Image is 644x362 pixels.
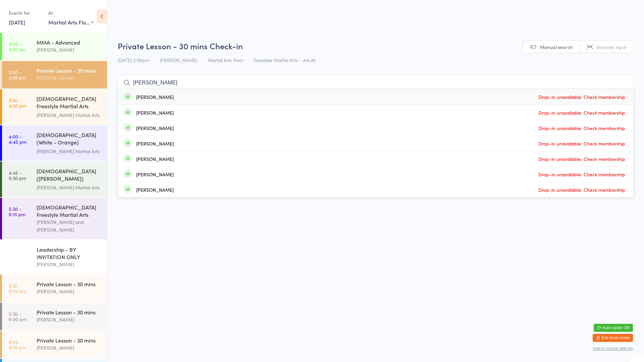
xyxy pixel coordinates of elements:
div: [PERSON_NAME] [136,187,174,192]
a: [DATE] [9,18,25,26]
span: [PERSON_NAME] [160,57,197,63]
span: Drop-in unavailable: Check membership [537,185,627,195]
a: 5:30 -6:00 pmPrivate Lesson - 30 mins[PERSON_NAME] [2,275,107,302]
span: Drop-in unavailable: Check membership [537,138,627,148]
span: [DATE] 2:00pm [118,57,149,63]
time: 6:00 - 6:30 pm [9,339,26,350]
div: [PERSON_NAME] [37,288,101,295]
div: [DEMOGRAPHIC_DATA] Freestyle Martial Arts (Little Heroes) [37,95,101,111]
a: 2:00 -2:30 pmPrivate Lesson - 30 mins[PERSON_NAME] [2,61,107,88]
div: Private Lesson - 30 mins [37,308,101,316]
time: 5:30 - 6:00 pm [9,248,26,259]
div: [PERSON_NAME] [136,94,174,100]
div: [DEMOGRAPHIC_DATA] Freestyle Martial Arts [37,203,101,218]
div: [PERSON_NAME] Martial Arts [37,147,101,155]
span: Drop-in unavailable: Check membership [537,169,627,179]
a: 8:00 -9:30 amMMA - Advanced[PERSON_NAME] [2,33,107,60]
div: MMA - Advanced [37,39,101,46]
h2: Private Lesson - 30 mins Check-in [118,40,634,51]
time: 2:00 - 2:30 pm [9,69,26,80]
span: Scanner input [596,44,627,50]
div: Martial Arts Floor [48,18,94,26]
div: [PERSON_NAME] Martial Arts [37,184,101,191]
div: [PERSON_NAME] [37,260,101,268]
time: 8:00 - 9:30 am [9,41,26,52]
a: 4:00 -4:45 pm[DEMOGRAPHIC_DATA] (White - Orange) Freestyle Martial Arts[PERSON_NAME] Martial Arts [2,125,107,161]
a: 3:30 -4:00 pm[DEMOGRAPHIC_DATA] Freestyle Martial Arts (Little Heroes)[PERSON_NAME] Martial Arts [2,89,107,125]
div: [DEMOGRAPHIC_DATA] ([PERSON_NAME]) Freestyle Martial Arts [37,167,101,184]
div: Events for [9,7,42,18]
time: 5:30 - 6:15 pm [9,206,25,217]
a: 5:30 -6:00 pmLeadership - BY INVITATION ONLY[PERSON_NAME] [2,240,107,274]
time: 3:30 - 4:00 pm [9,98,26,108]
span: Manual search [540,44,573,50]
time: 5:30 - 6:00 pm [9,311,26,322]
div: [PERSON_NAME] [37,74,101,82]
a: 4:45 -5:30 pm[DEMOGRAPHIC_DATA] ([PERSON_NAME]) Freestyle Martial Arts[PERSON_NAME] Martial Arts [2,162,107,197]
div: [PERSON_NAME] Martial Arts [37,111,101,119]
div: [PERSON_NAME] [136,172,174,177]
div: [PERSON_NAME] and [PERSON_NAME] [37,218,101,234]
div: Private Lesson - 30 mins [37,67,101,74]
div: [PERSON_NAME] [136,141,174,146]
div: [PERSON_NAME] [136,110,174,115]
div: Private Lesson - 30 mins [37,337,101,344]
span: Freestyle Martial Arts - Adults [254,57,316,63]
div: [PERSON_NAME] [136,125,174,131]
button: how to secure with pin [593,346,633,351]
div: Leadership - BY INVITATION ONLY [37,246,101,260]
time: 4:45 - 5:30 pm [9,170,26,181]
span: Drop-in unavailable: Check membership [537,154,627,164]
div: [PERSON_NAME] [37,316,101,323]
button: Auto-cycle: ON [594,324,633,332]
a: 5:30 -6:00 pmPrivate Lesson - 30 mins[PERSON_NAME] [2,303,107,330]
div: [PERSON_NAME] [37,344,101,352]
div: Private Lesson - 30 mins [37,280,101,288]
span: Drop-in unavailable: Check membership [537,123,627,133]
span: Drop-in unavailable: Check membership [537,108,627,118]
a: 6:00 -6:30 pmPrivate Lesson - 30 mins[PERSON_NAME] [2,331,107,358]
span: Martial Arts Floor [208,57,244,63]
div: [DEMOGRAPHIC_DATA] (White - Orange) Freestyle Martial Arts [37,131,101,147]
button: Exit kiosk mode [593,334,633,342]
time: 5:30 - 6:00 pm [9,283,26,294]
time: 4:00 - 4:45 pm [9,134,26,144]
span: Drop-in unavailable: Check membership [537,92,627,102]
a: 5:30 -6:15 pm[DEMOGRAPHIC_DATA] Freestyle Martial Arts[PERSON_NAME] and [PERSON_NAME] [2,198,107,239]
div: [PERSON_NAME] [136,156,174,162]
input: Search [118,75,634,90]
div: [PERSON_NAME] [37,46,101,54]
div: At [48,7,94,18]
